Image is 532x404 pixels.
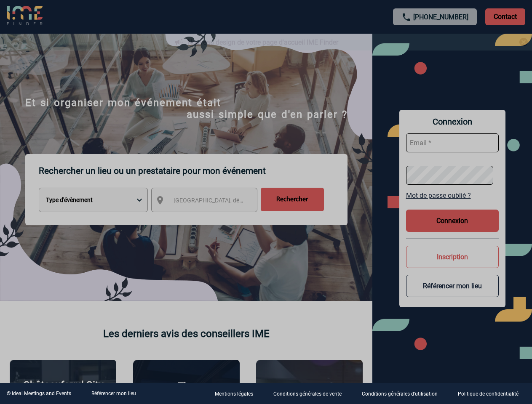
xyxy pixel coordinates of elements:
[215,391,253,397] p: Mentions légales
[273,391,342,397] p: Conditions générales de vente
[451,390,532,398] a: Politique de confidentialité
[458,391,519,397] p: Politique de confidentialité
[208,390,267,398] a: Mentions légales
[355,390,451,398] a: Conditions générales d'utilisation
[267,390,355,398] a: Conditions générales de vente
[91,391,136,396] a: Référencer mon lieu
[362,391,438,397] p: Conditions générales d'utilisation
[7,391,71,396] div: © Ideal Meetings and Events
